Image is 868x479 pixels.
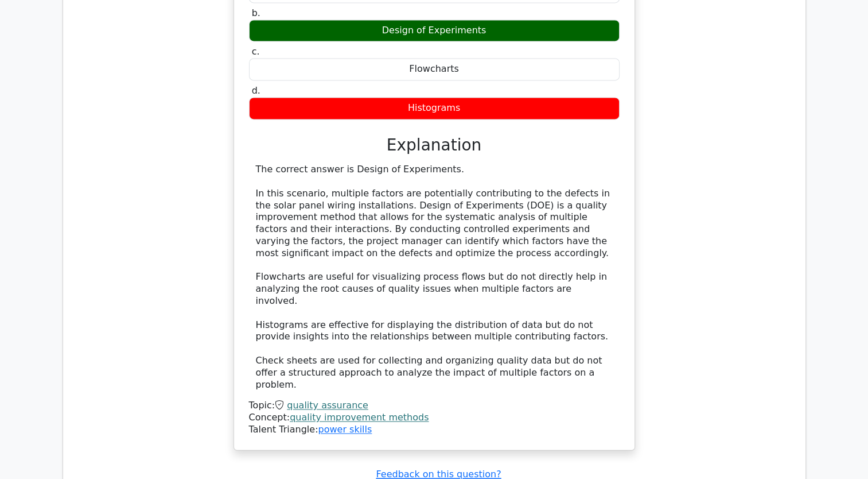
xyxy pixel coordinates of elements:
a: quality improvement methods [290,412,429,423]
a: quality assurance [287,400,368,411]
div: Flowcharts [249,58,620,80]
span: c. [252,46,260,57]
div: Histograms [249,97,620,119]
div: Design of Experiments [249,20,620,42]
a: power skills [318,424,372,435]
div: Concept: [249,412,620,424]
div: Talent Triangle: [249,400,620,435]
h3: Explanation [256,136,613,155]
span: d. [252,85,260,96]
span: b. [252,7,260,18]
div: The correct answer is Design of Experiments. In this scenario, multiple factors are potentially c... [256,164,613,391]
div: Topic: [249,400,620,412]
